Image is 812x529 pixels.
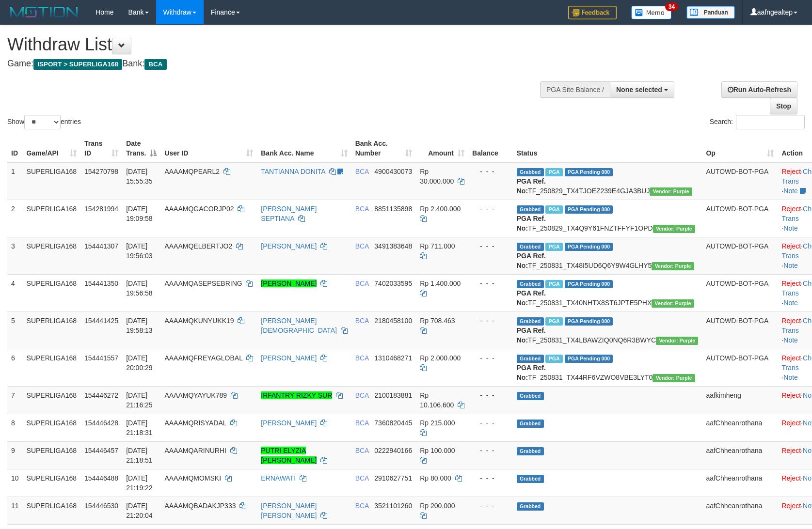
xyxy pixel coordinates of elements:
td: 10 [7,469,23,497]
button: None selected [610,81,674,98]
td: 7 [7,386,23,414]
span: 34 [665,2,678,11]
span: Rp 80.000 [420,474,451,482]
td: SUPERLIGA168 [23,497,81,524]
th: Amount: activate to sort column ascending [416,135,468,162]
th: Game/API: activate to sort column ascending [23,135,81,162]
td: SUPERLIGA168 [23,349,81,386]
span: AAAAMQGACORJP02 [164,205,234,213]
label: Search: [710,115,805,129]
a: Reject [781,354,801,362]
td: 9 [7,441,23,469]
span: Grabbed [517,392,544,400]
img: panduan.png [686,6,735,19]
a: [PERSON_NAME] [261,354,317,362]
span: PGA Pending [565,243,613,251]
span: PGA Pending [565,205,613,214]
a: Reject [781,205,801,213]
a: [PERSON_NAME] [261,242,317,250]
a: ERNAWATI [261,474,296,482]
span: [DATE] 21:20:04 [126,502,153,519]
span: Marked by aafsoycanthlai [545,280,562,288]
a: PUTRI ELYZIA [PERSON_NAME] [261,447,317,464]
span: 154446272 [84,391,118,399]
td: 2 [7,200,23,237]
h1: Withdraw List [7,35,532,54]
select: Showentries [24,115,61,129]
div: PGA Site Balance / [540,81,610,98]
img: MOTION_logo.png [7,5,81,19]
a: Note [783,373,798,381]
span: 154446428 [84,419,118,427]
span: Rp 2.400.000 [420,205,461,213]
td: aafChheanrothana [702,441,778,469]
span: AAAAMQASEPSEBRING [164,280,242,287]
span: Copy 2910627751 to clipboard [374,474,412,482]
label: Show entries [7,115,81,129]
a: Note [783,187,798,195]
span: Copy 0222940166 to clipboard [374,447,412,454]
div: - - - [472,279,509,288]
td: 11 [7,497,23,524]
a: Reject [781,474,801,482]
span: Vendor URL: https://trx4.1velocity.biz [650,187,692,196]
a: Reject [781,419,801,427]
h4: Game: Bank: [7,59,532,69]
a: Reject [781,168,801,175]
a: Note [783,224,798,232]
a: Reject [781,280,801,287]
span: BCA [355,391,369,399]
span: PGA Pending [565,168,613,176]
a: Reject [781,391,801,399]
span: [DATE] 15:55:35 [126,168,153,185]
span: Copy 7360820445 to clipboard [374,419,412,427]
td: SUPERLIGA168 [23,200,81,237]
span: PGA Pending [565,355,613,363]
span: AAAAMQRISYADAL [164,419,226,427]
td: aafChheanrothana [702,497,778,524]
td: SUPERLIGA168 [23,414,81,441]
span: Grabbed [517,243,544,251]
th: Date Trans.: activate to sort column descending [122,135,160,162]
span: Rp 711.000 [420,242,455,250]
a: Stop [770,98,797,114]
span: AAAAMQBADAKJP333 [164,502,236,510]
span: 154441557 [84,354,118,362]
b: PGA Ref. No: [517,327,546,344]
span: [DATE] 19:58:13 [126,317,153,334]
span: BCA [355,317,369,325]
td: TF_250831_TX40NHTX8ST6JPTE5PHX [513,274,702,311]
span: [DATE] 19:56:58 [126,280,153,297]
td: AUTOWD-BOT-PGA [702,274,778,311]
span: Grabbed [517,502,544,511]
a: IRFANTRY RIZKY SUR [261,391,332,399]
span: AAAAMQYAYUK789 [164,391,227,399]
span: Rp 215.000 [420,419,455,427]
a: [PERSON_NAME] [PERSON_NAME] [261,502,317,519]
th: Balance [468,135,513,162]
span: Marked by aafsoycanthlai [545,355,562,363]
div: - - - [472,353,509,363]
span: 154441307 [84,242,118,250]
span: Copy 3521101260 to clipboard [374,502,412,510]
td: 8 [7,414,23,441]
a: [PERSON_NAME][DEMOGRAPHIC_DATA] [261,317,337,334]
span: Rp 200.000 [420,502,455,510]
a: Reject [781,317,801,325]
span: Grabbed [517,475,544,483]
span: 154446488 [84,474,118,482]
span: Grabbed [517,317,544,326]
span: BCA [144,59,166,70]
div: - - - [472,316,509,326]
td: SUPERLIGA168 [23,311,81,349]
span: Grabbed [517,420,544,428]
span: Copy 1310468271 to clipboard [374,354,412,362]
a: Note [783,299,798,307]
span: [DATE] 21:18:31 [126,419,153,436]
td: AUTOWD-BOT-PGA [702,200,778,237]
span: Marked by aafmaleo [545,168,562,176]
td: 4 [7,274,23,311]
span: BCA [355,474,369,482]
div: - - - [472,473,509,483]
a: TANTIANNA DONITA [261,168,325,175]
